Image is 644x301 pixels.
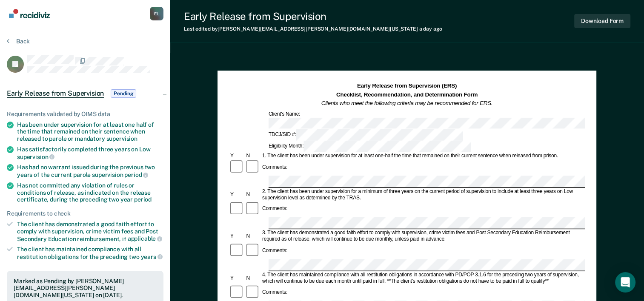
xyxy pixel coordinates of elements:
strong: Early Release from Supervision (ERS) [357,83,457,89]
div: Has not committed any violation of rules or conditions of release, as indicated on the release ce... [17,182,163,203]
div: Comments: [261,290,289,296]
span: applicable [128,235,162,242]
span: supervision [17,153,54,160]
div: Comments: [261,247,289,254]
span: Early Release from Supervision [7,89,104,98]
div: N [245,153,261,159]
div: Y [229,275,245,281]
div: Open Intercom Messenger [615,272,635,292]
div: Has been under supervision for at least one half of the time that remained on their sentence when... [17,121,163,142]
span: Pending [111,89,136,98]
div: 4. The client has maintained compliance with all restitution obligations in accordance with PD/PO... [261,272,585,284]
div: Last edited by [PERSON_NAME][EMAIL_ADDRESS][PERSON_NAME][DOMAIN_NAME][US_STATE] [184,26,442,32]
em: Clients who meet the following criteria may be recommended for ERS. [321,100,493,106]
div: 3. The client has demonstrated a good faith effort to comply with supervision, crime victim fees ... [261,230,585,243]
div: N [245,275,261,281]
div: The client has demonstrated a good faith effort to comply with supervision, crime victim fees and... [17,221,163,242]
button: Back [7,37,30,45]
span: supervision [106,135,137,142]
div: Has had no warrant issued during the previous two years of the current parole supervision [17,164,163,178]
div: Has satisfactorily completed three years on Low [17,146,163,160]
div: Comments: [261,164,289,170]
div: Early Release from Supervision [184,10,442,23]
div: Requirements to check [7,210,163,217]
div: TDCJ/SID #: [267,130,464,141]
strong: Checklist, Recommendation, and Determination Form [336,91,478,98]
div: Comments: [261,206,289,212]
div: Eligibility Month: [267,141,472,152]
img: Recidiviz [9,9,50,18]
span: years [141,253,163,260]
div: 2. The client has been under supervision for a minimum of three years on the current period of su... [261,188,585,201]
div: The client has maintained compliance with all restitution obligations for the preceding two [17,246,163,260]
div: Y [229,191,245,198]
span: period [124,171,148,178]
button: Profile dropdown button [150,7,163,20]
div: Y [229,153,245,159]
div: Requirements validated by OIMS data [7,111,163,118]
span: period [134,196,152,203]
span: a day ago [419,26,442,32]
div: Marked as Pending by [PERSON_NAME][EMAIL_ADDRESS][PERSON_NAME][DOMAIN_NAME][US_STATE] on [DATE]. [14,278,157,299]
div: Y [229,233,245,239]
button: Download Form [574,14,630,28]
div: 1. The client has been under supervision for at least one-half the time that remained on their cu... [261,153,585,159]
div: E L [150,7,163,20]
div: N [245,191,261,198]
div: N [245,233,261,239]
